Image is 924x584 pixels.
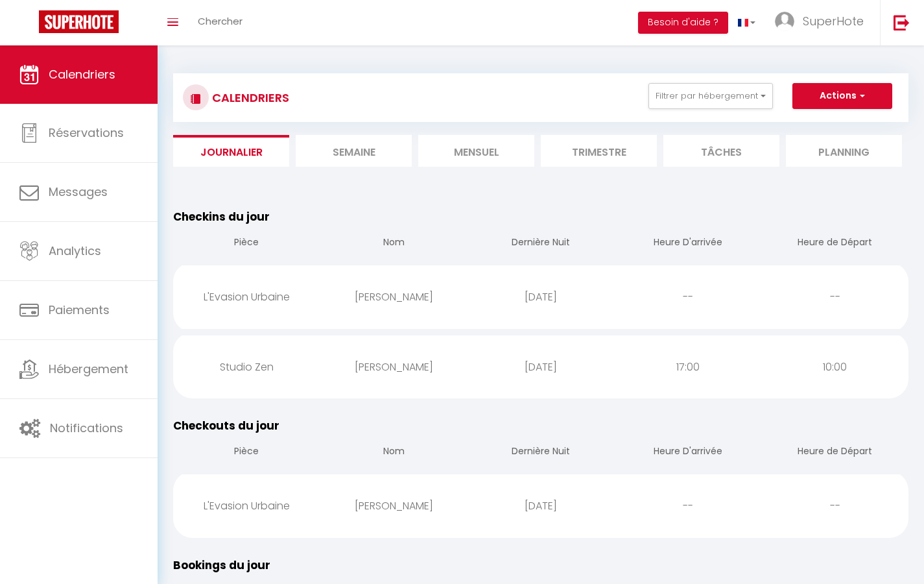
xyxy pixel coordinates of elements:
[614,225,761,262] th: Heure D'arrivée
[792,83,892,109] button: Actions
[49,302,110,318] span: Paiements
[320,225,468,262] th: Nom
[468,276,615,318] div: [DATE]
[296,135,412,167] li: Semaine
[761,225,908,262] th: Heure de Départ
[173,135,289,167] li: Journalier
[468,485,615,527] div: [DATE]
[320,434,468,471] th: Nom
[173,485,320,527] div: L'Evasion Urbaine
[614,485,761,527] div: --
[894,14,910,30] img: logout
[173,434,320,471] th: Pièce
[614,346,761,388] div: 17:00
[468,434,615,471] th: Dernière Nuit
[761,434,908,471] th: Heure de Départ
[614,276,761,318] div: --
[173,557,270,573] span: Bookings du jour
[468,346,615,388] div: [DATE]
[49,243,101,259] span: Analytics
[49,125,124,141] span: Réservations
[49,66,115,82] span: Calendriers
[663,135,779,167] li: Tâches
[10,5,49,44] button: Ouvrir le widget de chat LiveChat
[49,361,128,377] span: Hébergement
[50,420,123,436] span: Notifications
[173,276,320,318] div: L'Evasion Urbaine
[638,12,728,34] button: Besoin d'aide ?
[198,14,243,28] span: Chercher
[541,135,657,167] li: Trimestre
[786,135,902,167] li: Planning
[761,485,908,527] div: --
[648,83,773,109] button: Filtrer par hébergement
[173,418,279,433] span: Checkouts du jour
[320,346,468,388] div: [PERSON_NAME]
[761,346,908,388] div: 10:00
[418,135,534,167] li: Mensuel
[468,225,615,262] th: Dernière Nuit
[173,225,320,262] th: Pièce
[761,276,908,318] div: --
[320,276,468,318] div: [PERSON_NAME]
[614,434,761,471] th: Heure D'arrivée
[803,13,864,29] span: SuperHote
[49,184,108,200] span: Messages
[173,209,270,225] span: Checkins du jour
[39,10,119,33] img: Super Booking
[320,485,468,527] div: [PERSON_NAME]
[209,83,289,112] h3: CALENDRIERS
[775,12,794,31] img: ...
[173,346,320,388] div: Studio Zen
